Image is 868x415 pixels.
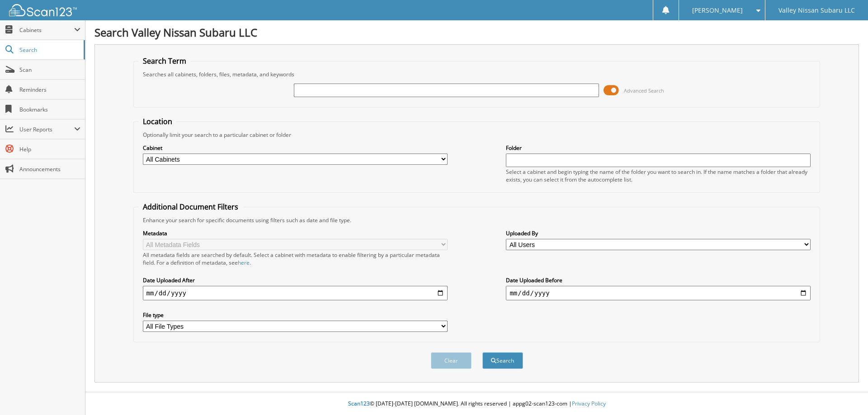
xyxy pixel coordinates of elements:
[431,352,472,369] button: Clear
[19,145,80,153] span: Help
[143,276,448,284] label: Date Uploaded After
[19,165,80,173] span: Announcements
[143,286,448,300] input: start
[692,8,743,13] span: [PERSON_NAME]
[138,70,816,78] div: Searches all cabinets, folders, files, metadata, and keywords
[506,286,811,300] input: end
[138,202,243,212] legend: Additional Document Filters
[506,276,811,284] label: Date Uploaded Before
[138,117,177,126] legend: Location
[19,106,80,113] span: Bookmarks
[138,131,816,139] div: Optionally limit your search to a particular cabinet or folder
[85,393,868,415] div: © [DATE]-[DATE] [DOMAIN_NAME]. All rights reserved | appg02-scan123-com |
[94,25,859,40] h1: Search Valley Nissan Subaru LLC
[572,400,606,407] a: Privacy Policy
[138,56,191,66] legend: Search Term
[143,251,448,266] div: All metadata fields are searched by default. Select a cabinet with metadata to enable filtering b...
[9,4,77,16] img: scan123-logo-white.svg
[348,400,370,407] span: Scan123
[143,311,448,319] label: File type
[238,259,250,266] a: here
[19,86,80,93] span: Reminders
[19,26,74,34] span: Cabinets
[506,168,811,183] div: Select a cabinet and begin typing the name of the folder you want to search in. If the name match...
[19,66,80,74] span: Scan
[143,144,448,152] label: Cabinet
[482,352,523,369] button: Search
[506,229,811,237] label: Uploaded By
[624,87,664,94] span: Advanced Search
[778,8,855,13] span: Valley Nissan Subaru LLC
[143,229,448,237] label: Metadata
[506,144,811,152] label: Folder
[19,126,74,133] span: User Reports
[19,46,79,54] span: Search
[138,216,816,224] div: Enhance your search for specific documents using filters such as date and file type.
